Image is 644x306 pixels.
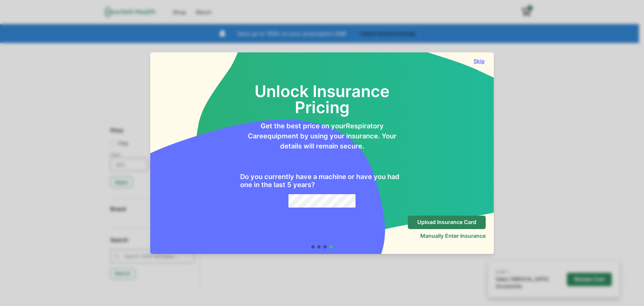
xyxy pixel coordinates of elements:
p: Upload Insurance Card [417,219,476,225]
button: Skip [472,58,486,64]
button: Upload Insurance Card [408,216,486,229]
h2: Do you currently have a machine or have you had one in the last 5 years? [240,173,404,189]
button: Manually Enter Insurance [420,232,486,239]
p: Get the best price on your Respiratory Care equipment by using your insurance. Your details will ... [240,121,404,151]
h2: Unlock Insurance Pricing [240,67,404,116]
